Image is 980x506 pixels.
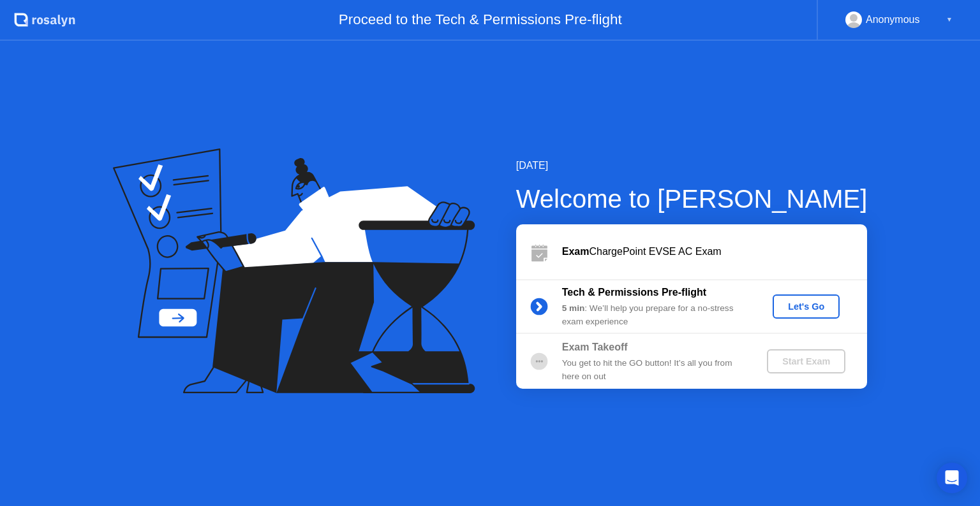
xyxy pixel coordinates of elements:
[516,158,868,173] div: [DATE]
[562,342,628,352] b: Exam Takeoff
[866,11,920,28] div: Anonymous
[778,301,835,312] div: Let's Go
[562,357,746,383] div: You get to hit the GO button! It’s all you from here on out
[562,287,706,298] b: Tech & Permissions Pre-flight
[516,180,868,218] div: Welcome to [PERSON_NAME]
[773,294,840,319] button: Let's Go
[562,303,585,313] b: 5 min
[946,11,953,28] div: ▼
[562,244,867,259] div: ChargePoint EVSE AC Exam
[767,349,845,373] button: Start Exam
[937,463,967,493] div: Open Intercom Messenger
[562,302,746,328] div: : We’ll help you prepare for a no-stress exam experience
[772,356,840,366] div: Start Exam
[562,246,590,257] b: Exam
